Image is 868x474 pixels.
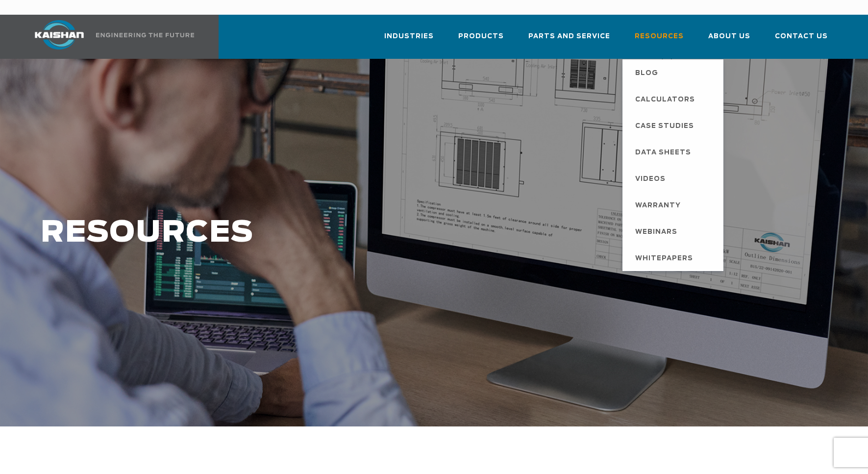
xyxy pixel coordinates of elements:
[635,92,695,108] span: Calculators
[625,59,723,86] a: Blog
[625,165,723,192] a: Videos
[625,218,723,245] a: Webinars
[635,198,681,214] span: Warranty
[625,139,723,165] a: Data Sheets
[23,20,96,50] img: kaishan logo
[635,31,684,42] span: Resources
[775,24,828,57] a: Contact Us
[635,145,691,161] span: Data Sheets
[625,245,723,271] a: Whitepapers
[23,15,196,59] a: Kaishan USA
[635,24,684,57] a: Resources
[708,31,750,42] span: About Us
[635,250,693,267] span: Whitepapers
[41,217,694,249] h1: RESOURCES
[635,65,658,82] span: Blog
[384,24,434,57] a: Industries
[96,33,194,37] img: Engineering the future
[625,112,723,139] a: Case Studies
[625,86,723,112] a: Calculators
[635,171,666,188] span: Videos
[708,24,750,57] a: About Us
[775,31,828,42] span: Contact Us
[625,192,723,218] a: Warranty
[528,31,610,42] span: Parts and Service
[528,24,610,57] a: Parts and Service
[635,118,694,135] span: Case Studies
[384,31,434,42] span: Industries
[635,224,677,241] span: Webinars
[458,24,504,57] a: Products
[458,31,504,42] span: Products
